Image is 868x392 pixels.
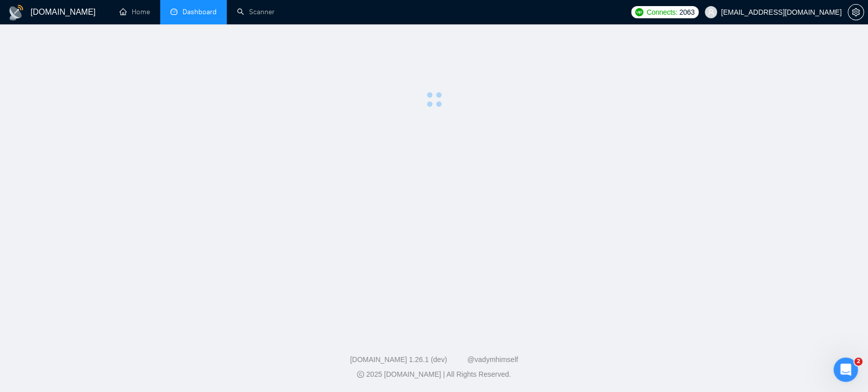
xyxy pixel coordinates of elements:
[707,9,714,16] span: user
[350,355,447,364] a: [DOMAIN_NAME] 1.26.1 (dev)
[848,4,864,20] button: setting
[170,8,177,15] span: dashboard
[635,8,643,16] img: upwork-logo.png
[357,371,364,378] span: copyright
[848,8,863,16] span: setting
[8,369,860,380] div: 2025 [DOMAIN_NAME] | All Rights Reserved.
[183,8,217,16] span: Dashboard
[833,357,858,382] iframe: Intercom live chat
[679,7,695,18] span: 2063
[8,5,24,21] img: logo
[119,8,150,16] a: homeHome
[848,8,864,16] a: setting
[467,355,518,364] a: @vadymhimself
[646,7,677,18] span: Connects:
[237,8,275,16] a: searchScanner
[854,357,862,366] span: 2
